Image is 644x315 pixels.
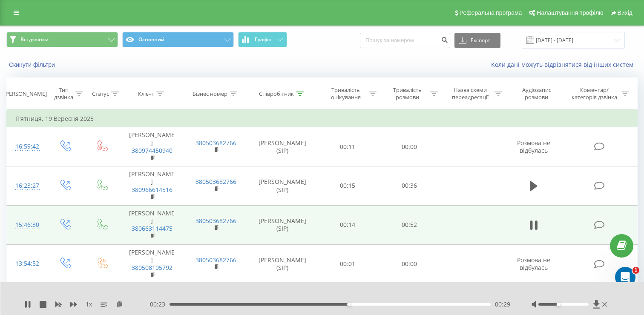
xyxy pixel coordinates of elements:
button: Основний [122,32,234,47]
td: [PERSON_NAME] [120,127,184,166]
div: 16:23:27 [15,178,37,194]
td: [PERSON_NAME] [120,244,184,283]
button: Всі дзвінки [6,32,118,47]
td: 00:14 [317,205,379,244]
td: 00:52 [379,205,440,244]
a: 380503682766 [195,139,236,147]
div: Назва схеми переадресації [448,86,492,101]
td: 00:00 [379,244,440,283]
button: Графік [238,32,287,47]
div: Бізнес номер [193,90,227,97]
td: П’ятниця, 19 Вересня 2025 [7,110,638,127]
span: Графік [255,37,271,43]
div: Коментар/категорія дзвінка [569,86,619,101]
td: [PERSON_NAME] (SIP) [248,166,317,206]
div: 15:46:30 [15,217,37,233]
td: [PERSON_NAME] (SIP) [248,205,317,244]
div: Тривалість очікування [325,86,367,101]
button: Експорт [454,33,500,48]
td: 00:00 [379,127,440,166]
a: 380503682766 [195,178,236,186]
span: 1 x [86,300,92,309]
div: 13:54:52 [15,255,37,272]
span: Розмова не відбулась [517,256,550,272]
td: 00:11 [317,127,379,166]
a: 380503682766 [195,256,236,264]
span: 00:29 [495,300,510,309]
a: 380503682766 [195,217,236,225]
button: Скинути фільтри [6,61,59,69]
div: Accessibility label [557,303,560,306]
td: 00:36 [379,166,440,206]
span: Вихід [618,9,632,16]
td: [PERSON_NAME] [120,205,184,244]
span: Реферальна програма [460,9,522,16]
div: Статус [92,90,109,97]
a: Коли дані можуть відрізнятися вiд інших систем [491,60,638,69]
td: [PERSON_NAME] (SIP) [248,127,317,166]
div: 16:59:42 [15,138,37,155]
div: Співробітник [259,90,294,97]
span: Налаштування профілю [537,9,603,16]
iframe: Intercom live chat [615,267,635,287]
td: 00:01 [317,244,379,283]
a: 380966614516 [132,186,172,194]
div: Тип дзвінка [54,86,74,101]
span: 1 [632,267,639,274]
input: Пошук за номером [360,33,450,48]
span: Всі дзвінки [20,36,49,43]
a: 380974450940 [132,146,172,155]
td: [PERSON_NAME] [120,166,184,206]
div: Клієнт [138,90,154,97]
div: Аудіозапис розмови [512,86,561,101]
div: Accessibility label [347,303,351,306]
span: - 00:23 [148,300,170,309]
span: Розмова не відбулась [517,139,550,155]
a: 380663114475 [132,224,172,232]
td: [PERSON_NAME] (SIP) [248,244,317,283]
div: Тривалість розмови [386,86,428,101]
div: [PERSON_NAME] [4,90,47,97]
a: 380508105792 [132,263,172,272]
td: 00:15 [317,166,379,206]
